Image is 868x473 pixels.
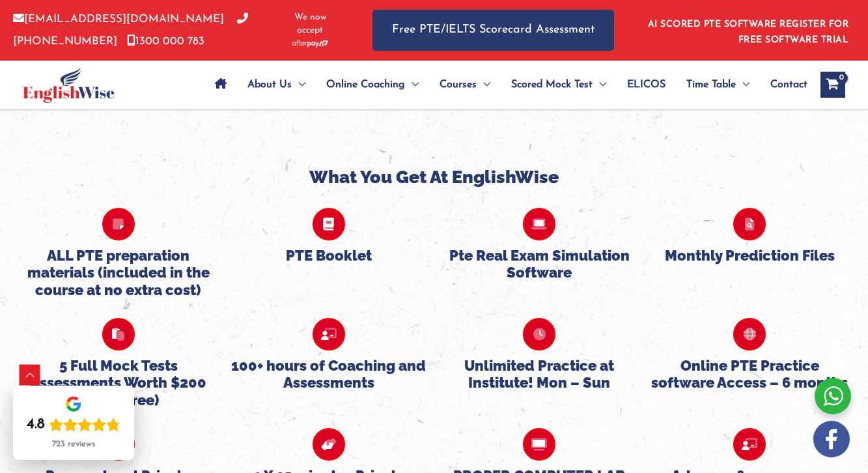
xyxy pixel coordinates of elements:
[617,62,676,107] a: ELICOS
[648,20,849,45] a: AI SCORED PTE SOFTWARE REGISTER FOR FREE SOFTWARE TRIAL
[13,14,248,46] a: [PHONE_NUMBER]
[27,416,45,434] div: 4.8
[640,9,855,51] aside: Header Widget 1
[127,36,204,47] a: 1300 000 783
[441,357,638,392] h5: Unlimited Practice at Institute! Mon – Sun
[405,62,419,107] span: Menu Toggle
[429,62,501,107] a: CoursesMenu Toggle
[501,62,617,107] a: Scored Mock TestMenu Toggle
[230,247,427,264] h5: PTE Booklet
[52,439,95,450] div: 723 reviews
[813,421,850,457] img: white-facebook.png
[237,62,316,107] a: About UsMenu Toggle
[13,167,855,188] h4: What You Get At EnglishWise
[372,10,614,51] a: Free PTE/IELTS Scorecard Assessment
[247,62,292,107] span: About Us
[651,357,848,392] h5: Online PTE Practice software Access – 6 months
[736,62,749,107] span: Menu Toggle
[13,14,224,25] a: [EMAIL_ADDRESS][DOMAIN_NAME]
[292,62,305,107] span: Menu Toggle
[760,62,807,107] a: Contact
[280,11,340,37] span: We now accept
[20,247,217,298] h5: ALL PTE preparation materials (included in the course at no extra cost)
[20,357,217,408] h5: 5 Full Mock Tests Assessments Worth $200 (100% Free)
[316,62,429,107] a: Online CoachingMenu Toggle
[23,67,115,103] img: cropped-ew-logo
[326,62,405,107] span: Online Coaching
[593,62,606,107] span: Menu Toggle
[230,357,427,392] h5: 100+ hours of Coaching and Assessments
[627,62,665,107] span: ELICOS
[511,62,593,107] span: Scored Mock Test
[204,62,807,107] nav: Site Navigation: Main Menu
[477,62,490,107] span: Menu Toggle
[676,62,760,107] a: Time TableMenu Toggle
[27,416,120,434] div: Rating: 4.8 out of 5
[686,62,736,107] span: Time Table
[292,40,328,47] img: Afterpay-Logo
[651,247,848,264] h5: Monthly Prediction Files
[440,62,477,107] span: Courses
[770,62,807,107] span: Contact
[820,72,845,98] a: View Shopping Cart, empty
[441,247,638,281] h5: Pte Real Exam Simulation Software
